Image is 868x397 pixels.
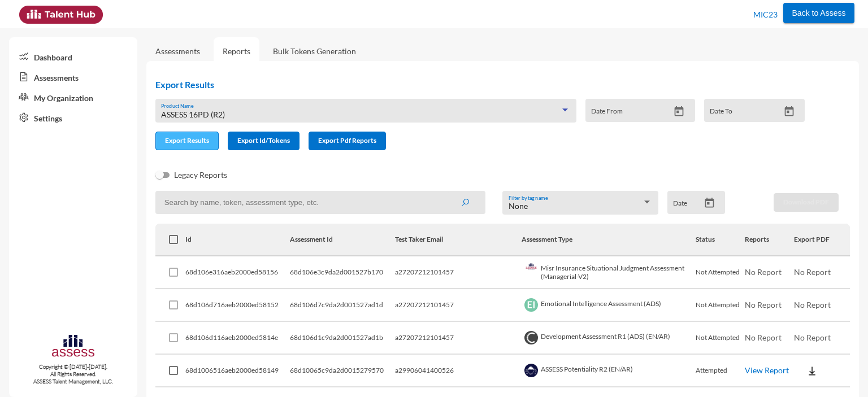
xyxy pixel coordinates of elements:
span: Back to Assess [792,8,846,18]
span: Legacy Reports [174,168,227,182]
a: Settings [9,107,137,128]
span: No Report [794,267,831,277]
a: View Report [745,365,789,375]
td: 68d106d7c9da2d001527ad1d [290,289,395,322]
h2: Export Results [155,79,814,90]
span: None [509,201,528,211]
span: ASSESS 16PD (R2) [161,110,225,119]
td: Misr Insurance Situational Judgment Assessment (Managerial-V2) [522,256,695,289]
span: Export Pdf Reports [318,136,376,145]
span: No Report [794,333,831,342]
td: ASSESS Potentiality R2 (EN/AR) [522,355,695,387]
span: No Report [794,300,831,309]
a: Reports [214,37,259,65]
button: Open calendar [779,106,799,117]
td: a27207212101457 [395,289,522,322]
input: Search by name, token, assessment type, etc. [155,191,485,214]
a: Assessments [155,46,200,56]
button: Back to Assess [783,3,855,23]
td: 68d106d716aeb2000ed58152 [185,289,290,322]
td: 68d106d1c9da2d001527ad1b [290,322,395,355]
td: 68d106e316aeb2000ed58156 [185,256,290,289]
th: Id [185,224,290,256]
td: 68d106e3c9da2d001527b170 [290,256,395,289]
button: Export Pdf Reports [309,132,386,150]
th: Status [696,224,745,256]
span: No Report [745,267,782,277]
td: Development Assessment R1 (ADS) (EN/AR) [522,322,695,355]
p: MIC23 [753,6,778,24]
button: Export Id/Tokens [228,132,300,150]
button: Open calendar [700,197,719,209]
td: Not Attempted [696,322,745,355]
th: Reports [745,224,794,256]
td: Emotional Intelligence Assessment (ADS) [522,289,695,322]
td: 68d106d116aeb2000ed5814e [185,322,290,355]
a: Assessments [9,67,137,87]
button: Open calendar [669,106,689,117]
span: No Report [745,300,782,309]
td: a27207212101457 [395,256,522,289]
span: Export Id/Tokens [237,136,290,145]
span: No Report [745,333,782,342]
span: Download PDF [783,198,829,206]
img: assesscompany-logo.png [51,333,96,361]
th: Assessment Type [522,224,695,256]
button: Export Results [155,132,219,150]
a: My Organization [9,87,137,107]
button: Download PDF [774,193,839,212]
th: Assessment Id [290,224,395,256]
p: Copyright © [DATE]-[DATE]. All Rights Reserved. ASSESS Talent Management, LLC. [9,363,137,385]
td: Attempted [696,355,745,387]
td: 68d10065c9da2d0015279570 [290,355,395,387]
td: a27207212101457 [395,322,522,355]
th: Test Taker Email [395,224,522,256]
td: Not Attempted [696,256,745,289]
a: Back to Assess [783,6,855,18]
td: a29906041400526 [395,355,522,387]
td: 68d1006516aeb2000ed58149 [185,355,290,387]
a: Bulk Tokens Generation [264,37,365,65]
td: Not Attempted [696,289,745,322]
a: Dashboard [9,46,137,67]
th: Export PDF [794,224,850,256]
span: Export Results [165,136,209,145]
